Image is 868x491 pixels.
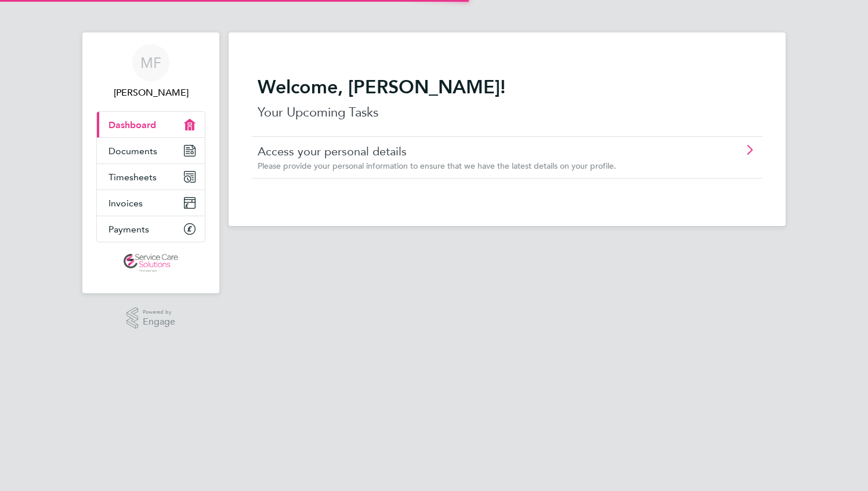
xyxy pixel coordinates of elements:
span: Invoices [108,198,143,209]
a: MF[PERSON_NAME] [96,44,205,100]
a: Timesheets [97,164,205,190]
span: Timesheets [108,172,157,183]
a: Invoices [97,190,205,216]
h2: Welcome, [PERSON_NAME]! [258,75,757,99]
a: Powered byEngage [126,307,176,329]
span: Dashboard [108,119,156,130]
span: Melanie Flower [96,86,205,100]
span: Documents [108,146,157,157]
span: Powered by [143,307,175,317]
a: Access your personal details [258,144,691,159]
a: Dashboard [97,112,205,137]
a: Payments [97,216,205,242]
nav: Main navigation [82,32,219,293]
img: servicecare-logo-retina.png [124,254,178,272]
span: MF [140,55,161,70]
span: Payments [108,224,149,235]
a: Documents [97,138,205,163]
span: Please provide your personal information to ensure that we have the latest details on your profile. [258,161,616,171]
span: Engage [143,317,175,327]
a: Go to home page [96,254,205,272]
p: Your Upcoming Tasks [258,103,757,122]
